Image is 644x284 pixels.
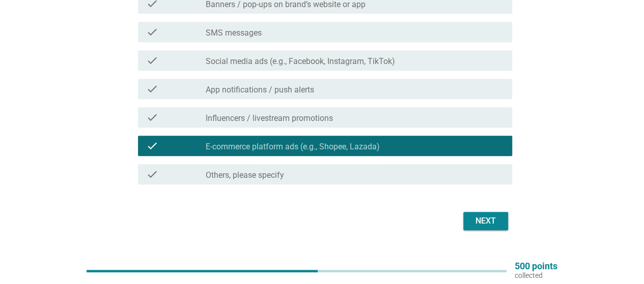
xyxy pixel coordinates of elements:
[146,140,158,152] i: check
[146,54,158,67] i: check
[206,113,333,123] label: Influencers / livestream promotions
[471,215,500,227] div: Next
[515,262,557,271] p: 500 points
[206,85,314,95] label: App notifications / push alerts
[146,26,158,38] i: check
[515,271,557,280] p: collected
[146,168,158,180] i: check
[206,56,395,67] label: Social media ads (e.g., Facebook, Instagram, TikTok)
[206,170,284,180] label: Others, please specify
[463,212,508,230] button: Next
[206,142,380,152] label: E-commerce platform ads (e.g., Shopee, Lazada)
[206,28,262,38] label: SMS messages
[146,83,158,95] i: check
[146,111,158,123] i: check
